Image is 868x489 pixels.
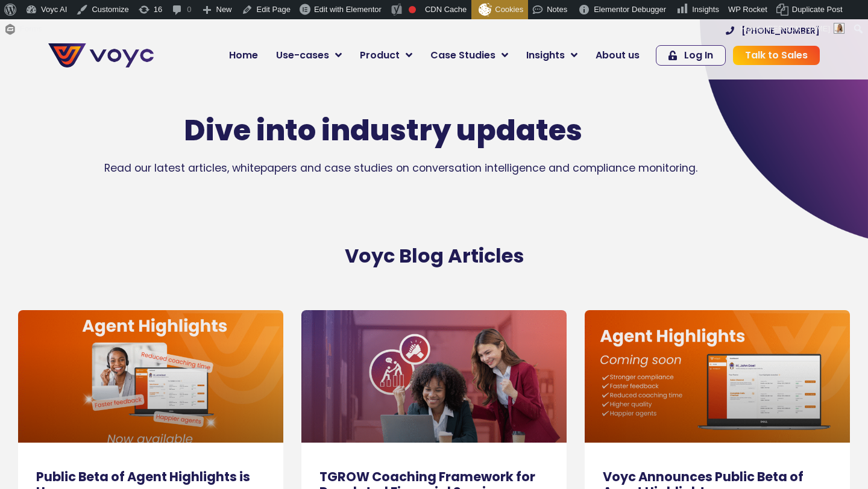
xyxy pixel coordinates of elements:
[430,48,495,63] span: Case Studies
[526,48,565,63] span: Insights
[360,48,400,63] span: Product
[745,51,808,60] span: Talk to Sales
[20,19,42,39] span: Forms
[267,43,351,67] a: Use-cases
[684,51,713,60] span: Log In
[517,43,587,67] a: Insights
[656,45,726,66] a: Log In
[276,48,329,63] span: Use-cases
[220,43,267,67] a: Home
[596,48,640,63] span: About us
[421,43,517,67] a: Case Studies
[726,26,820,35] a: [PHONE_NUMBER]
[48,160,753,176] p: Read our latest articles, whitepapers and case studies on conversation intelligence and complianc...
[48,113,717,148] h1: Dive into industry updates
[733,46,820,65] a: Talk to Sales
[587,43,649,67] a: About us
[229,48,258,63] span: Home
[736,19,849,39] a: Howdy,
[766,24,830,33] span: [PERSON_NAME]
[48,43,154,67] img: voyc-full-logo
[409,6,416,13] div: Focus keyphrase not set
[90,244,778,267] h2: Voyc Blog Articles
[351,43,421,67] a: Product
[314,5,382,14] span: Edit with Elementor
